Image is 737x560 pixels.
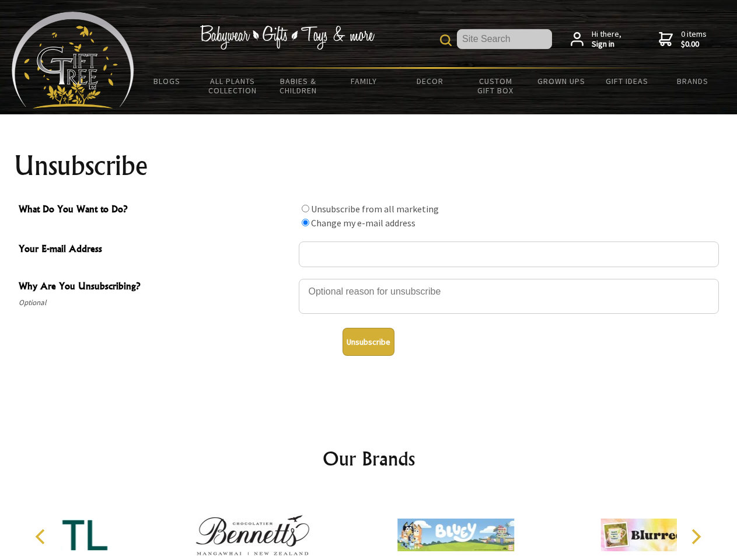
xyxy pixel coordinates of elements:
a: Hi there,Sign in [571,29,621,50]
label: Change my e-mail address [311,217,415,229]
a: Decor [397,69,463,93]
img: Babyware - Gifts - Toys and more... [12,12,134,108]
textarea: Why Are You Unsubscribing? [299,279,719,314]
button: Unsubscribe [343,328,394,356]
a: Grown Ups [528,69,594,93]
input: Site Search [457,29,552,49]
span: Why Are You Unsubscribing? [19,279,293,296]
img: product search [440,34,452,46]
span: Your E-mail Address [19,242,293,258]
input: What Do You Want to Do? [302,219,309,226]
span: What Do You Want to Do? [19,202,293,219]
a: Gift Ideas [594,69,660,93]
a: Brands [660,69,726,93]
strong: Sign in [592,39,621,50]
a: 0 items$0.00 [659,29,707,50]
img: Babywear - Gifts - Toys & more [200,25,375,50]
a: Babies & Children [266,69,331,103]
a: Family [331,69,397,93]
input: What Do You Want to Do? [302,205,309,212]
button: Previous [29,524,55,549]
label: Unsubscribe from all marketing [311,203,439,215]
h1: Unsubscribe [14,152,724,180]
span: Hi there, [592,29,621,50]
input: Your E-mail Address [299,242,719,267]
a: All Plants Collection [200,69,266,103]
a: Custom Gift Box [463,69,529,103]
span: 0 items [681,29,707,50]
span: Optional [19,296,293,310]
strong: $0.00 [681,39,707,50]
h2: Our Brands [23,444,714,473]
button: Next [683,524,708,549]
a: BLOGS [134,69,200,93]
